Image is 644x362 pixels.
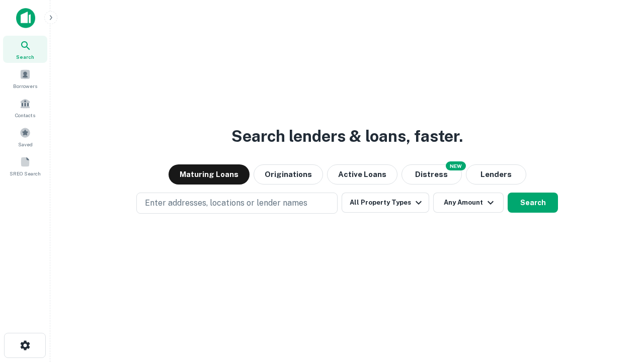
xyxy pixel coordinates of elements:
[16,53,34,61] span: Search
[169,164,250,185] button: Maturing Loans
[3,94,47,121] a: Contacts
[594,282,644,330] iframe: Chat Widget
[508,193,558,213] button: Search
[3,65,47,92] a: Borrowers
[10,169,41,177] span: SREO Search
[433,193,504,213] button: Any Amount
[15,111,35,119] span: Contacts
[3,36,47,63] a: Search
[136,193,338,214] button: Enter addresses, locations or lender names
[466,164,526,185] button: Lenders
[18,140,33,148] span: Saved
[446,161,466,170] div: NEW
[254,164,323,185] button: Originations
[13,82,37,90] span: Borrowers
[145,197,307,209] p: Enter addresses, locations or lender names
[401,164,462,185] button: Search distressed loans with lien and other non-mortgage details.
[16,8,35,28] img: capitalize-icon.png
[3,123,47,150] a: Saved
[342,193,429,213] button: All Property Types
[231,124,463,148] h3: Search lenders & loans, faster.
[3,152,47,179] a: SREO Search
[327,164,397,185] button: Active Loans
